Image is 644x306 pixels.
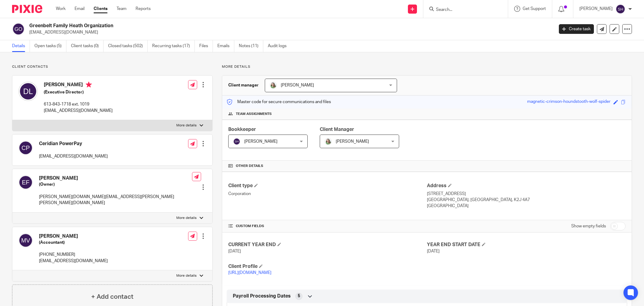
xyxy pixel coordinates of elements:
[12,40,30,52] a: Details
[336,139,369,144] span: [PERSON_NAME]
[228,242,427,248] h4: CURRENT YEAR END
[136,6,151,12] a: Reports
[427,197,626,203] p: [GEOGRAPHIC_DATA], [GEOGRAPHIC_DATA], K2J 4A7
[228,183,427,189] h4: Client type
[44,108,113,114] p: [EMAIL_ADDRESS][DOMAIN_NAME]
[222,64,632,69] p: More details
[427,249,440,253] span: [DATE]
[571,223,606,229] label: Show empty fields
[39,153,108,159] p: [EMAIL_ADDRESS][DOMAIN_NAME]
[616,4,625,14] img: svg%3E
[29,23,446,29] h2: Greenbelt Family Heath Organization
[39,181,192,187] h5: (Owner)
[39,175,192,181] h4: [PERSON_NAME]
[39,252,108,258] p: [PHONE_NUMBER]
[39,194,192,206] p: [PERSON_NAME][DOMAIN_NAME][EMAIL_ADDRESS][PERSON_NAME][PERSON_NAME][DOMAIN_NAME]
[217,40,234,52] a: Emails
[228,127,256,132] span: Bookkeeper
[176,273,197,278] p: More details
[12,5,42,13] img: Pixie
[427,183,626,189] h4: Address
[228,263,427,270] h4: Client Profile
[268,40,291,52] a: Audit logs
[579,6,613,12] p: [PERSON_NAME]
[94,6,107,12] a: Clients
[233,138,240,145] img: svg%3E
[227,99,331,105] p: Master code for secure communications and files
[29,29,550,35] p: [EMAIL_ADDRESS][DOMAIN_NAME]
[523,7,546,11] span: Get Support
[18,233,33,248] img: svg%3E
[239,40,263,52] a: Notes (11)
[325,138,332,145] img: KC%20Photo.jpg
[320,127,354,132] span: Client Manager
[199,40,213,52] a: Files
[34,40,66,52] a: Open tasks (5)
[56,6,66,12] a: Work
[75,6,85,12] a: Email
[44,82,113,89] h4: [PERSON_NAME]
[427,242,626,248] h4: YEAR END START DATE
[233,293,291,299] span: Payroll Processing Dates
[18,141,33,155] img: svg%3E
[117,6,127,12] a: Team
[39,239,108,246] h5: (Accountant)
[91,292,133,301] h4: + Add contact
[427,203,626,209] p: [GEOGRAPHIC_DATA]
[44,101,113,107] p: 613-843-1718 ext. 1019
[228,82,259,88] h3: Client manager
[108,40,148,52] a: Closed tasks (502)
[176,123,197,128] p: More details
[12,64,213,69] p: Client contacts
[270,82,277,89] img: KC%20Photo.jpg
[152,40,195,52] a: Recurring tasks (17)
[44,89,113,95] h5: (Executive Director)
[281,83,314,87] span: [PERSON_NAME]
[228,249,241,253] span: [DATE]
[298,293,300,299] span: 5
[228,191,427,197] p: Corporation
[12,23,25,35] img: svg%3E
[39,258,108,264] p: [EMAIL_ADDRESS][DOMAIN_NAME]
[18,175,33,190] img: svg%3E
[435,7,490,13] input: Search
[559,24,594,34] a: Create task
[39,141,108,147] h4: Ceridian PowerPay
[228,271,271,275] a: [URL][DOMAIN_NAME]
[18,82,38,101] img: svg%3E
[427,191,626,197] p: [STREET_ADDRESS]
[86,82,92,88] i: Primary
[244,139,277,144] span: [PERSON_NAME]
[527,99,610,106] div: magnetic-crimson-houndstooth-wolf-spider
[236,112,272,116] span: Team assignments
[236,164,263,168] span: Other details
[39,233,108,239] h4: [PERSON_NAME]
[228,224,427,229] h4: CUSTOM FIELDS
[71,40,104,52] a: Client tasks (0)
[176,216,197,220] p: More details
